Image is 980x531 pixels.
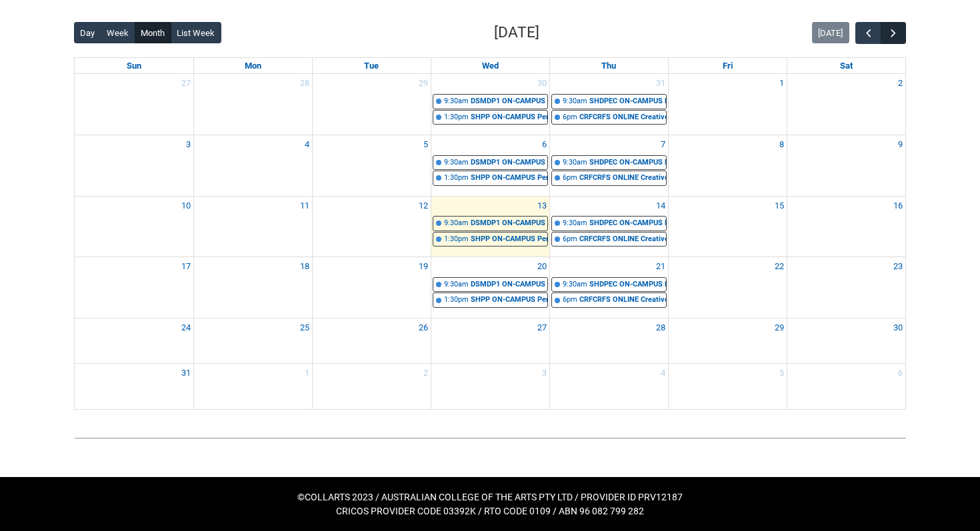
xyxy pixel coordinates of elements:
td: Go to August 5, 2025 [312,135,431,197]
div: 9:30am [563,157,587,169]
a: Friday [720,58,735,74]
div: 1:30pm [444,294,469,306]
a: Go to August 20, 2025 [535,257,549,276]
td: Go to September 6, 2025 [787,364,905,409]
td: Go to September 3, 2025 [431,364,549,409]
td: Go to August 18, 2025 [193,257,312,318]
td: Go to July 30, 2025 [431,74,549,135]
td: Go to August 1, 2025 [668,74,787,135]
button: Next Month [881,22,906,44]
td: Go to August 4, 2025 [193,135,312,197]
td: Go to August 15, 2025 [668,196,787,257]
td: Go to August 27, 2025 [431,318,549,364]
div: 6pm [563,234,577,245]
a: Go to September 2, 2025 [421,364,431,382]
a: Go to September 5, 2025 [777,364,787,382]
td: Go to August 11, 2025 [193,196,312,257]
td: Go to August 19, 2025 [312,257,431,318]
a: Go to August 10, 2025 [179,197,193,215]
a: Thursday [599,58,619,74]
a: Go to August 5, 2025 [421,135,431,154]
a: Go to August 3, 2025 [183,135,193,154]
td: Go to August 23, 2025 [787,257,905,318]
a: Go to August 28, 2025 [653,318,668,337]
button: [DATE] [812,22,849,43]
button: Day [74,22,101,43]
a: Go to September 3, 2025 [539,364,549,382]
a: Go to July 28, 2025 [297,74,312,93]
td: Go to July 27, 2025 [75,74,193,135]
a: Go to August 1, 2025 [777,74,787,93]
a: Go to August 31, 2025 [179,364,193,382]
div: DSMDP1 ON-CAMPUS Digital Photography STAGE 1 | Photography Studio ([PERSON_NAME].) (capacity x12p... [471,279,547,290]
td: Go to August 31, 2025 [75,364,193,409]
a: Go to August 13, 2025 [535,197,549,215]
td: Go to August 24, 2025 [75,318,193,364]
a: Go to August 21, 2025 [653,257,668,276]
div: 9:30am [563,218,587,229]
div: 1:30pm [444,112,469,123]
a: Wednesday [479,58,501,74]
td: Go to August 25, 2025 [193,318,312,364]
td: Go to August 21, 2025 [549,257,668,318]
button: Week [101,22,135,43]
div: SHPP ON-CAMPUS Persuasion & Representation STAGE 1 | Studio 6 ([PERSON_NAME].) (capacity x32ppl) ... [471,294,547,306]
td: Go to August 7, 2025 [549,135,668,197]
a: Go to August 2, 2025 [895,74,905,93]
a: Go to September 4, 2025 [658,364,668,382]
td: Go to September 5, 2025 [668,364,787,409]
a: Go to August 17, 2025 [179,257,193,276]
div: 9:30am [563,279,587,290]
button: Previous Month [855,22,881,44]
a: Go to August 16, 2025 [891,197,905,215]
div: 6pm [563,294,577,306]
div: 9:30am [563,96,587,107]
td: Go to July 31, 2025 [549,74,668,135]
a: Go to September 1, 2025 [302,364,312,382]
a: Go to August 30, 2025 [891,318,905,337]
div: SHDPEC ON-CAMPUS Design Principles, Elements & Colour Theory Group 1 STAGE 1 | Studio 10 ([PERSON... [589,157,666,169]
td: Go to August 2, 2025 [787,74,905,135]
div: CRFCRFS ONLINE Creative Foundations (Tutorial 3) | Online | [PERSON_NAME] [579,234,666,245]
a: Go to August 22, 2025 [772,257,787,276]
a: Go to July 27, 2025 [179,74,193,93]
div: DSMDP1 ON-CAMPUS Digital Photography STAGE 1 | Photography Studio ([PERSON_NAME].) (capacity x12p... [471,218,547,229]
td: Go to July 28, 2025 [193,74,312,135]
a: Go to July 31, 2025 [653,74,668,93]
a: Go to August 11, 2025 [297,197,312,215]
a: Go to August 12, 2025 [416,197,431,215]
div: 6pm [563,112,577,123]
td: Go to August 28, 2025 [549,318,668,364]
td: Go to August 10, 2025 [75,196,193,257]
div: 9:30am [444,96,469,107]
div: SHDPEC ON-CAMPUS Design Principles, Elements & Colour Theory Group 1 STAGE 1 | Studio 10 ([PERSON... [589,218,666,229]
div: 1:30pm [444,234,469,245]
a: Go to August 25, 2025 [297,318,312,337]
div: 9:30am [444,157,469,169]
div: DSMDP1 ON-CAMPUS Digital Photography STAGE 1 | Photography Studio ([PERSON_NAME].) (capacity x12p... [471,96,547,107]
a: Go to August 23, 2025 [891,257,905,276]
a: Go to August 4, 2025 [302,135,312,154]
td: Go to August 13, 2025 [431,196,549,257]
h2: [DATE] [494,21,539,44]
a: Go to August 26, 2025 [416,318,431,337]
a: Go to August 24, 2025 [179,318,193,337]
a: Go to August 9, 2025 [895,135,905,154]
td: Go to August 8, 2025 [668,135,787,197]
div: 1:30pm [444,173,469,184]
a: Go to August 19, 2025 [416,257,431,276]
td: Go to August 16, 2025 [787,196,905,257]
div: CRFCRFS ONLINE Creative Foundations (Tutorial 3) | Online | [PERSON_NAME] [579,294,666,306]
td: Go to August 3, 2025 [75,135,193,197]
a: Go to August 15, 2025 [772,197,787,215]
td: Go to August 17, 2025 [75,257,193,318]
a: Sunday [124,58,144,74]
td: Go to August 6, 2025 [431,135,549,197]
div: CRFCRFS ONLINE Creative Foundations (Tutorial 3) | Online | [PERSON_NAME] [579,173,666,184]
a: Monday [242,58,264,74]
a: Go to August 7, 2025 [658,135,668,154]
a: Go to August 29, 2025 [772,318,787,337]
a: Go to September 6, 2025 [895,364,905,382]
div: 9:30am [444,218,469,229]
a: Go to August 8, 2025 [777,135,787,154]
